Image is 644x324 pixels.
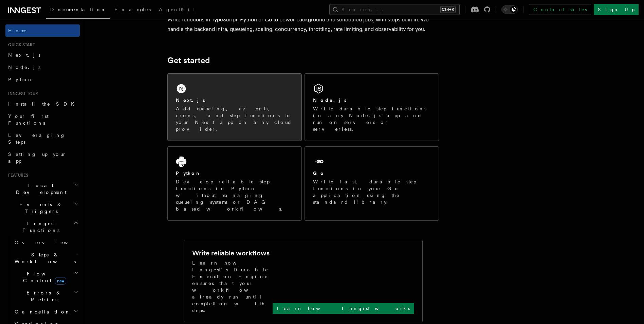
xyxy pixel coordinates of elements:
[8,101,78,107] span: Install the SDK
[15,240,85,245] span: Overview
[167,15,439,34] p: Write functions in TypeScript, Python or Go to power background and scheduled jobs, with steps bu...
[8,113,49,126] span: Your first Functions
[5,98,80,110] a: Install the SDK
[12,308,71,315] span: Cancellation
[114,7,151,12] span: Examples
[8,52,40,58] span: Next.js
[8,65,40,70] span: Node.js
[110,2,155,18] a: Examples
[176,178,293,212] p: Develop reliable step functions in Python without managing queueing systems or DAG based workflows.
[12,251,76,265] span: Steps & Workflows
[529,4,591,15] a: Contact sales
[305,146,439,221] a: GoWrite fast, durable step functions in your Go application using the standard library.
[5,201,74,215] span: Events & Triggers
[5,24,80,37] a: Home
[12,287,80,306] button: Errors & Retries
[12,249,80,268] button: Steps & Workflows
[313,105,430,132] p: Write durable step functions in any Node.js app and run on servers or serverless.
[305,73,439,141] a: Node.jsWrite durable step functions in any Node.js app and run on servers or serverless.
[5,148,80,167] a: Setting up your app
[155,2,199,18] a: AgentKit
[12,270,75,284] span: Flow Control
[5,179,80,198] button: Local Development
[313,170,325,177] h2: Go
[8,27,27,34] span: Home
[5,198,80,217] button: Events & Triggers
[313,97,347,104] h2: Node.js
[273,303,414,314] a: Learn how Inngest works
[5,73,80,86] a: Python
[12,268,80,287] button: Flow Controlnew
[12,289,74,303] span: Errors & Retries
[440,6,456,13] kbd: Ctrl+K
[12,306,80,318] button: Cancellation
[5,217,80,236] button: Inngest Functions
[5,91,38,96] span: Inngest tour
[5,129,80,148] a: Leveraging Steps
[5,49,80,61] a: Next.js
[192,248,270,258] h2: Write reliable workflows
[167,73,302,141] a: Next.jsAdd queueing, events, crons, and step functions to your Next app on any cloud provider.
[8,77,33,82] span: Python
[5,182,74,196] span: Local Development
[167,56,210,65] a: Get started
[5,220,73,234] span: Inngest Functions
[176,170,201,177] h2: Python
[12,236,80,249] a: Overview
[192,259,273,314] p: Learn how Inngest's Durable Execution Engine ensures that your workflow already run until complet...
[8,132,66,145] span: Leveraging Steps
[277,305,410,312] p: Learn how Inngest works
[176,105,293,132] p: Add queueing, events, crons, and step functions to your Next app on any cloud provider.
[5,173,28,178] span: Features
[594,4,639,15] a: Sign Up
[5,42,35,48] span: Quick start
[8,151,67,164] span: Setting up your app
[5,110,80,129] a: Your first Functions
[5,61,80,73] a: Node.js
[501,5,518,14] button: Toggle dark mode
[176,97,205,104] h2: Next.js
[167,146,302,221] a: PythonDevelop reliable step functions in Python without managing queueing systems or DAG based wo...
[159,7,195,12] span: AgentKit
[329,4,460,15] button: Search...Ctrl+K
[313,178,430,205] p: Write fast, durable step functions in your Go application using the standard library.
[46,2,110,19] a: Documentation
[55,277,66,285] span: new
[50,7,106,12] span: Documentation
